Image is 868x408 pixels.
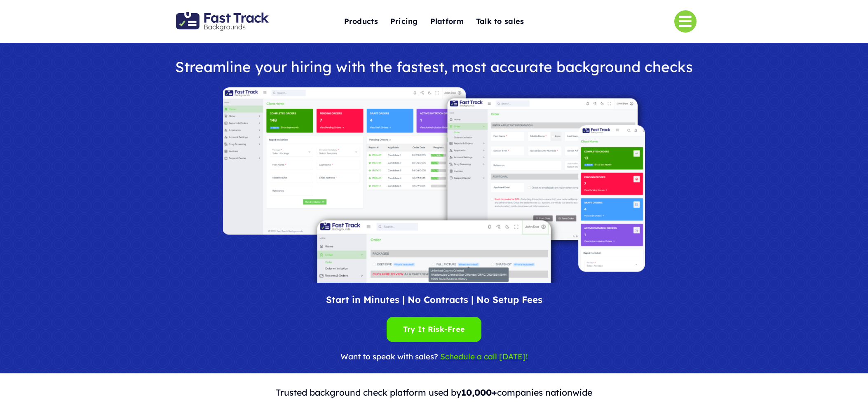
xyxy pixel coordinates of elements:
[476,13,524,30] a: Talk to sales
[176,11,269,20] a: Fast Track Backgrounds Logo
[176,12,269,31] img: Fast Track Backgrounds Logo
[223,87,645,283] img: Fast Track Backgrounds Platform
[674,10,697,33] a: Link to #
[340,352,438,361] span: Want to speak with sales?
[403,323,465,336] span: Try It Risk-Free
[167,59,702,75] h1: Streamline your hiring with the fastest, most accurate background checks
[303,1,565,42] nav: One Page
[390,13,418,30] a: Pricing
[440,352,528,361] a: Schedule a call [DATE]!
[344,15,378,28] span: Products
[326,294,542,305] span: Start in Minutes | No Contracts | No Setup Fees
[276,387,461,398] span: Trusted background check platform used by
[461,387,497,398] b: 10,000+
[497,387,592,398] span: companies nationwide
[387,317,481,342] a: Try It Risk-Free
[430,15,464,28] span: Platform
[476,15,524,28] span: Talk to sales
[390,15,418,28] span: Pricing
[430,13,464,30] a: Platform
